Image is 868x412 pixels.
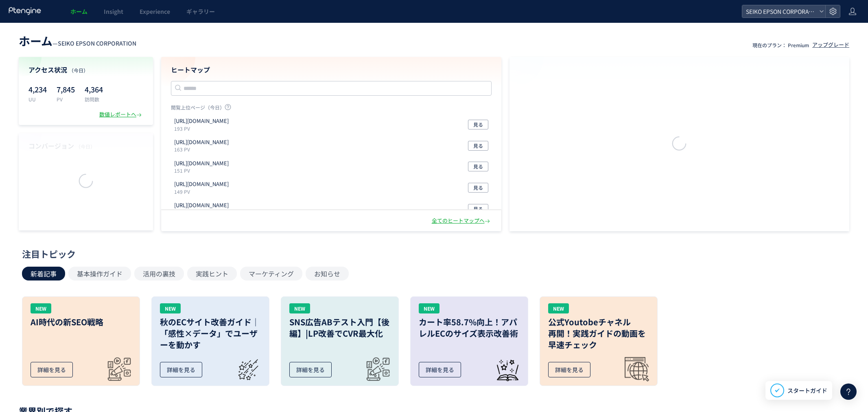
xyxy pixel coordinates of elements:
[85,96,103,103] p: 訪問数
[70,7,87,15] span: ホーム
[22,248,842,260] div: 注目トピック
[22,267,65,281] button: 新着記事
[419,316,520,339] h3: カート率58.7%向上！アパレルECのサイズ表示改善術
[160,316,261,351] h3: 秋のECサイト改善ガイド｜「感性×データ」でユーザーを動かす
[31,303,51,313] div: NEW
[548,303,569,313] div: NEW
[160,362,202,377] div: 詳細を見る
[160,303,181,313] div: NEW
[306,267,349,281] button: お知らせ
[31,362,73,377] div: 詳細を見る
[787,386,827,395] span: スタートガイド
[68,267,131,281] button: 基本操作ガイド
[134,267,184,281] button: 活用の裏技
[58,39,136,47] span: SEIKO EPSON CORPORATION
[187,267,237,281] button: 実践ヒント
[410,296,528,386] a: NEWカート率58.7%向上！アパレルECのサイズ表示改善術詳細を見る
[289,303,310,313] div: NEW
[151,296,269,386] a: NEW秋のECサイト改善ガイド｜「感性×データ」でユーザーを動かす詳細を見る
[743,5,816,18] span: SEIKO EPSON CORPORATION
[28,96,47,103] p: UU
[548,362,590,377] div: 詳細を見る
[812,41,849,49] div: アップグレード
[752,42,809,48] p: 現在のプラン： Premium
[540,296,658,386] a: NEW公式Youtobeチャネル再開！実践ガイドの動画を早速チェック詳細を見る
[69,67,88,74] span: （今日）
[240,267,302,281] button: マーケティング
[140,7,170,15] span: Experience
[19,33,136,49] div: —
[104,7,123,15] span: Insight
[289,362,332,377] div: 詳細を見る
[28,83,47,96] p: 4,234
[22,296,140,386] a: NEWAI時代の新SEO戦略詳細を見る
[85,83,103,96] p: 4,364
[28,65,143,75] h4: アクセス状況
[419,362,461,377] div: 詳細を見る
[548,316,649,351] h3: 公式Youtobeチャネル 再開！実践ガイドの動画を 早速チェック
[281,296,399,386] a: NEWSNS広告ABテスト入門【後編】|LP改善でCVR最大化詳細を見る
[19,33,52,49] span: ホーム
[289,316,390,339] h3: SNS広告ABテスト入門【後編】|LP改善でCVR最大化
[57,96,75,103] p: PV
[99,111,143,118] div: 数値レポートへ
[57,83,75,96] p: 7,845
[31,316,131,328] h3: AI時代の新SEO戦略
[419,303,439,313] div: NEW
[186,7,215,15] span: ギャラリー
